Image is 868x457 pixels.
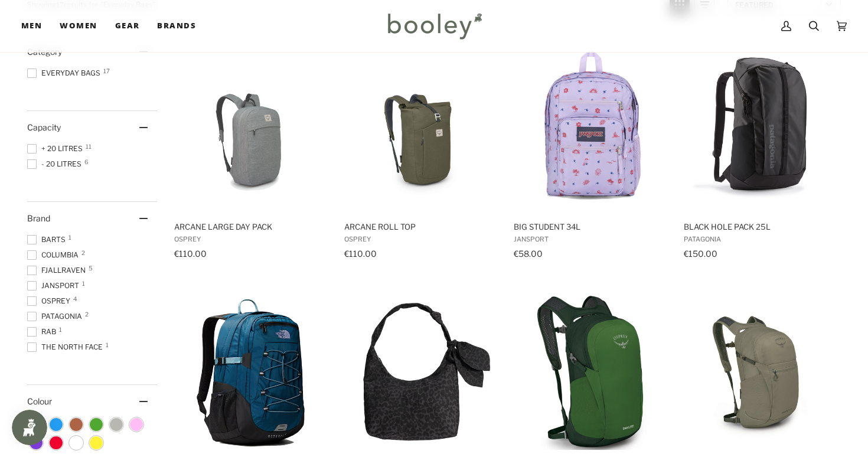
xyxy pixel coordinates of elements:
[342,293,499,450] img: Barts Cablana Shopper Black - Booley Galway
[684,221,837,232] span: Black Hole Pack 25L
[82,280,85,286] span: 1
[27,396,61,406] span: Colour
[684,249,717,259] span: €150.00
[27,280,83,291] span: Jansport
[157,20,196,32] span: Brands
[103,68,110,74] span: 17
[682,293,838,450] img: Osprey Daylite Plus Tan Concrete - Booley Galway
[172,35,329,263] a: Arcane Large Day Pack
[344,235,497,243] span: Osprey
[50,418,63,431] span: Colour: Blue
[89,265,93,271] span: 5
[27,68,104,79] span: Everyday Bags
[110,418,123,431] span: Colour: Grey
[60,20,97,32] span: Women
[30,436,43,449] span: Colour: Purple
[512,293,668,450] img: Osprey Daylite 13L Greenbelt / Green Canopy - Booley Galway
[514,221,667,232] span: Big Student 34L
[85,311,89,317] span: 2
[27,296,74,306] span: Osprey
[90,436,103,449] span: Colour: Yellow
[27,159,85,169] span: - 20 Litres
[682,35,838,263] a: Black Hole Pack 25L
[115,20,140,32] span: Gear
[86,143,92,149] span: 11
[174,235,327,243] span: Osprey
[27,327,60,337] span: Rab
[172,293,329,450] img: The North Face Borealis Classic Midnight Petrol / Algae Blue - Booley Galway
[383,9,486,43] img: Booley
[344,221,497,232] span: Arcane Roll Top
[81,250,85,256] span: 2
[27,342,106,352] span: The North Face
[514,249,543,259] span: €58.00
[59,327,62,332] span: 1
[27,265,89,276] span: Fjallraven
[21,20,42,32] span: Men
[27,234,69,245] span: Barts
[682,46,838,203] img: Patagonia Black Hole Pack 25L Black / Black - Booley Galway
[106,342,109,348] span: 1
[172,46,329,203] img: Osprey Arcane Large Day Pack Earl Grey / Sand Grey Heather - Booley Galway
[174,249,207,259] span: €110.00
[27,122,61,132] span: Capacity
[130,418,143,431] span: Colour: Pink
[342,35,499,263] a: Arcane Roll Top
[70,436,83,449] span: Colour: White
[27,213,50,223] span: Brand
[27,311,86,322] span: Patagonia
[73,296,77,302] span: 4
[12,410,47,445] iframe: Button to open loyalty program pop-up
[68,234,71,240] span: 1
[344,249,377,259] span: €110.00
[27,143,86,154] span: + 20 Litres
[50,436,63,449] span: Colour: Red
[512,35,668,263] a: Big Student 34L
[90,418,103,431] span: Colour: Green
[84,159,89,165] span: 6
[27,250,82,260] span: Columbia
[70,418,83,431] span: Colour: Brown
[512,46,668,203] img: Jansport Big Student 34L Lagoon Luau - Booley Galway
[684,235,837,243] span: Patagonia
[174,221,327,232] span: Arcane Large Day Pack
[514,235,667,243] span: Jansport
